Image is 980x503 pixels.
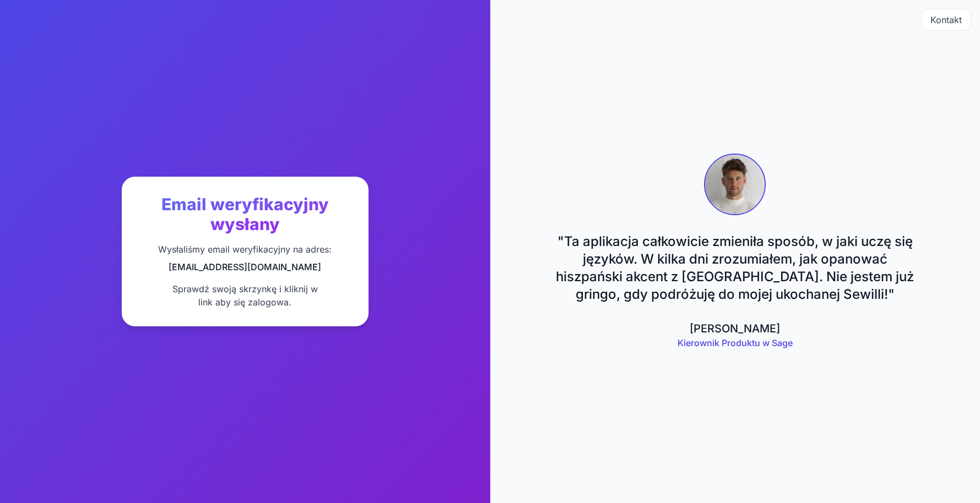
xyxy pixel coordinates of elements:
[158,260,332,274] p: [EMAIL_ADDRESS][DOMAIN_NAME]
[550,336,920,349] div: Kierownik Produktu w Sage
[172,282,318,309] p: Sprawdź swoją skrzynkę i kliknij w link aby się zalogowa .
[550,233,920,303] blockquote: " Ta aplikacja całkowicie zmieniła sposób, w jaki uczę się języków. W kilka dni zrozumiałem, jak ...
[550,321,920,336] div: [PERSON_NAME]
[161,194,329,234] span: Email weryfikacyjny wysłany
[704,154,766,215] img: Ben Gelb
[158,243,332,256] p: Wysłaliśmy email weryfikacyjny na adres:
[921,9,971,31] button: Kontakt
